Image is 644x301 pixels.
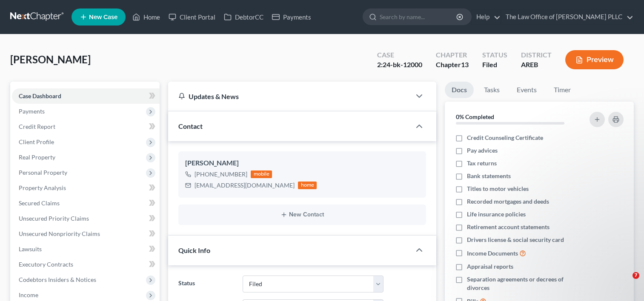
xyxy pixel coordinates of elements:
[89,14,117,20] span: New Case
[19,245,42,253] span: Lawsuits
[12,196,160,211] a: Secured Claims
[456,113,494,120] strong: 0% Completed
[19,276,96,283] span: Codebtors Insiders & Notices
[377,60,422,70] div: 2:24-bk-12000
[472,9,501,25] a: Help
[467,197,549,206] span: Recorded mortgages and deeds
[436,60,469,70] div: Chapter
[185,158,419,168] div: [PERSON_NAME]
[377,50,422,60] div: Case
[461,60,469,68] span: 13
[633,272,639,279] span: 7
[521,60,552,70] div: AREB
[178,92,401,101] div: Updates & News
[178,122,203,130] span: Contact
[467,223,550,231] span: Retirement account statements
[467,275,579,292] span: Separation agreements or decrees of divorces
[482,60,507,70] div: Filed
[19,291,38,298] span: Income
[467,236,564,244] span: Drivers license & social security card
[12,88,160,104] a: Case Dashboard
[19,153,55,161] span: Real Property
[195,181,295,190] div: [EMAIL_ADDRESS][DOMAIN_NAME]
[251,170,272,178] div: mobile
[477,82,507,98] a: Tasks
[128,9,164,25] a: Home
[19,123,55,130] span: Credit Report
[467,172,511,180] span: Bank statements
[436,50,469,60] div: Chapter
[467,185,529,193] span: Titles to motor vehicles
[521,50,552,60] div: District
[19,92,61,99] span: Case Dashboard
[482,50,507,60] div: Status
[19,199,60,207] span: Secured Claims
[467,146,498,155] span: Pay advices
[565,50,624,69] button: Preview
[10,53,91,65] span: [PERSON_NAME]
[19,261,73,268] span: Executory Contracts
[445,82,474,98] a: Docs
[185,211,419,218] button: New Contact
[220,9,268,25] a: DebtorCC
[268,9,315,25] a: Payments
[19,169,67,176] span: Personal Property
[174,275,238,292] label: Status
[19,108,45,115] span: Payments
[501,9,633,25] a: The Law Office of [PERSON_NAME] PLLC
[12,257,160,272] a: Executory Contracts
[19,230,100,237] span: Unsecured Nonpriority Claims
[178,246,210,254] span: Quick Info
[510,82,544,98] a: Events
[195,170,247,179] div: [PHONE_NUMBER]
[467,262,513,271] span: Appraisal reports
[12,241,160,257] a: Lawsuits
[467,133,543,142] span: Credit Counseling Certificate
[380,9,458,25] input: Search by name...
[298,182,317,189] div: home
[12,119,160,134] a: Credit Report
[12,226,160,241] a: Unsecured Nonpriority Claims
[12,211,160,226] a: Unsecured Priority Claims
[467,249,518,258] span: Income Documents
[164,9,220,25] a: Client Portal
[615,272,635,292] iframe: Intercom live chat
[467,159,497,168] span: Tax returns
[12,180,160,196] a: Property Analysis
[19,215,89,222] span: Unsecured Priority Claims
[547,82,578,98] a: Timer
[19,138,54,145] span: Client Profile
[467,210,526,219] span: Life insurance policies
[19,184,66,191] span: Property Analysis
